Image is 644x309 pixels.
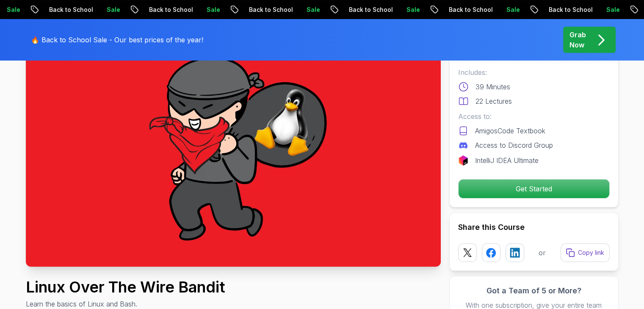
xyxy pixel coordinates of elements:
p: Learn the basics of Linux and Bash. [26,299,225,309]
p: Sale [500,6,527,14]
p: Back to School [542,6,600,14]
p: 🔥 Back to School Sale - Our best prices of the year! [31,35,203,45]
p: Sale [200,6,227,14]
h3: Got a Team of 5 or More? [458,285,610,297]
p: IntelliJ IDEA Ultimate [475,155,539,166]
p: Back to School [142,6,200,14]
p: Grab Now [569,30,586,50]
img: jetbrains logo [458,155,468,166]
p: 22 Lectures [475,96,512,106]
h2: Share this Course [458,221,610,233]
p: AmigosCode Textbook [475,126,545,136]
p: Access to: [458,111,610,121]
button: Copy link [561,243,610,262]
p: Sale [100,6,127,14]
button: Get Started [458,179,610,199]
p: Back to School [42,6,100,14]
p: Sale [300,6,327,14]
p: Sale [400,6,427,14]
p: Back to School [442,6,500,14]
p: Back to School [342,6,400,14]
h1: Linux Over The Wire Bandit [26,279,225,295]
p: Access to Discord Group [475,140,553,150]
p: Back to School [242,6,300,14]
p: 39 Minutes [475,82,510,92]
p: Includes: [458,67,610,77]
p: Sale [600,6,627,14]
img: linux-over-the-wire-bandit_thumbnail [26,33,441,267]
p: Get Started [459,179,609,198]
p: Copy link [578,248,604,257]
p: or [539,248,546,258]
